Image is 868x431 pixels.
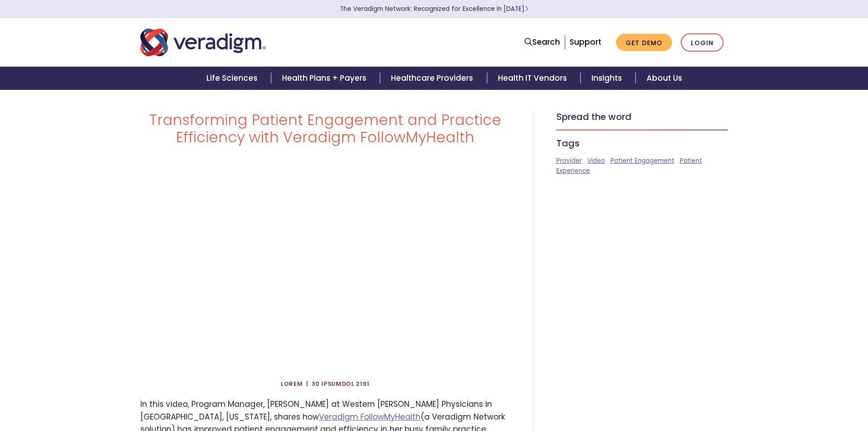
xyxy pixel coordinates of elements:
h5: Spread the word [556,111,728,122]
a: Provider [556,156,582,165]
a: Search [524,36,560,48]
a: Health Plans + Payers [271,67,380,90]
a: Life Sciences [195,67,271,90]
a: Insights [580,67,636,90]
h5: Tags [556,138,728,149]
a: Healthcare Providers [380,67,487,90]
span: Learn More [524,5,529,13]
a: Health IT Vendors [487,67,580,90]
a: Veradigm FollowMyHealth [319,411,421,422]
a: The Veradigm Network: Recognized for Excellence in [DATE]Learn More [340,5,529,13]
iframe: YouTube video player [140,161,510,369]
a: Patient Experience [556,156,702,175]
a: Support [570,36,601,47]
a: Login [681,33,724,52]
span: Lorem | 30 Ipsumdol 2191 [281,377,370,391]
a: Video [587,156,605,165]
img: Veradigm logo [140,27,266,57]
h1: Transforming Patient Engagement and Practice Efficiency with Veradigm FollowMyHealth [140,111,510,146]
a: Get Demo [616,34,672,52]
a: About Us [636,67,693,90]
a: Patient Engagement [611,156,674,165]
